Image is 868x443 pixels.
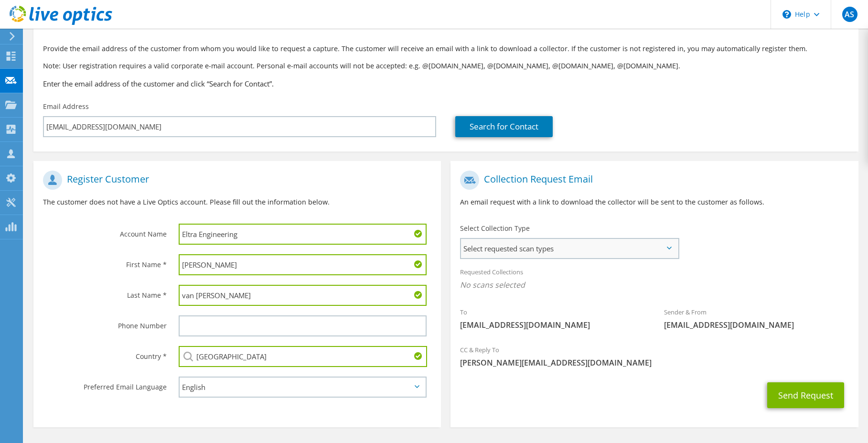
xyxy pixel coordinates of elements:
[664,320,849,330] span: [EMAIL_ADDRESS][DOMAIN_NAME]
[450,340,858,373] div: CC & Reply To
[43,377,167,392] label: Preferred Email Language
[450,262,858,297] div: Requested Collections
[460,357,848,368] span: [PERSON_NAME][EMAIL_ADDRESS][DOMAIN_NAME]
[767,382,844,408] button: Send Request
[461,239,677,258] span: Select requested scan types
[43,171,427,190] h1: Register Customer
[43,102,89,111] label: Email Address
[782,10,791,19] svg: \n
[460,171,844,190] h1: Collection Request Email
[43,43,849,54] p: Provide the email address of the customer from whom you would like to request a capture. The cust...
[43,197,431,207] p: The customer does not have a Live Optics account. Please fill out the information below.
[43,224,167,239] label: Account Name
[43,61,849,71] p: Note: User registration requires a valid corporate e-mail account. Personal e-mail accounts will ...
[654,302,858,335] div: Sender & From
[43,285,167,300] label: Last Name *
[460,320,645,330] span: [EMAIL_ADDRESS][DOMAIN_NAME]
[43,346,167,361] label: Country *
[460,197,848,207] p: An email request with a link to download the collector will be sent to the customer as follows.
[460,224,530,233] label: Select Collection Type
[460,280,848,290] span: No scans selected
[43,254,167,270] label: First Name *
[842,7,857,22] span: AS
[43,315,167,331] label: Phone Number
[43,78,849,89] h3: Enter the email address of the customer and click “Search for Contact”.
[450,302,654,335] div: To
[455,116,553,137] a: Search for Contact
